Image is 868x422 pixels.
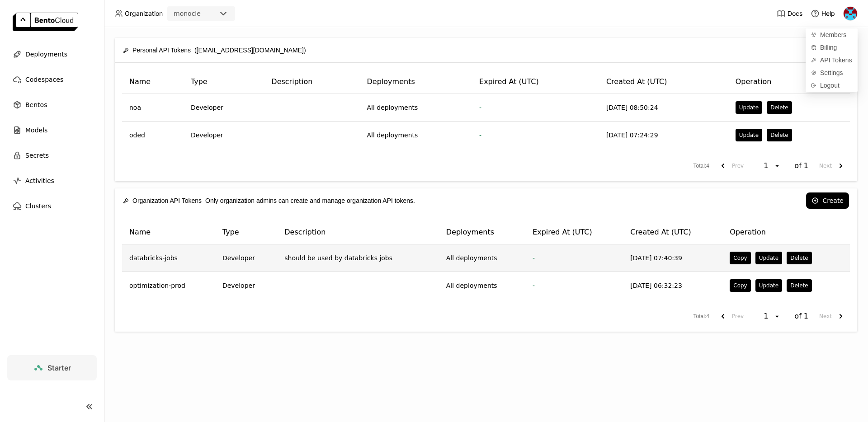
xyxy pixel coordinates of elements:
[761,312,774,321] div: 1
[599,94,728,122] td: [DATE] 08:50:24
[794,312,808,321] span: of 1
[25,201,51,211] span: Clusters
[7,45,97,63] a: Deployments
[25,49,67,60] span: Deployments
[123,191,415,210] div: Only organization admins can create and manage organization API tokens.
[122,244,215,272] td: databricks-jobs
[7,70,97,89] a: Codespaces
[202,9,203,19] input: Selected monocle.
[360,94,472,122] td: All deployments
[844,7,857,20] img: Oded Valtzer
[7,355,97,380] a: Starter
[439,220,525,244] th: Deployments
[714,158,747,174] button: previous page. current page 1 of 1
[755,279,782,292] button: Update
[439,244,525,272] td: All deployments
[820,81,840,89] span: Logout
[184,122,264,149] td: Developer
[533,254,535,262] span: -
[132,45,191,55] span: Personal API Tokens
[816,158,850,174] button: next page. current page 1 of 1
[122,70,184,94] th: Name
[123,41,306,60] div: ([EMAIL_ADDRESS][DOMAIN_NAME])
[7,121,97,139] a: Models
[184,94,264,122] td: Developer
[767,101,792,114] button: Delete
[774,162,781,169] svg: open
[730,279,750,292] button: Copy
[122,122,184,149] td: oded
[264,70,359,94] th: Description
[360,70,472,94] th: Deployments
[215,244,277,272] td: Developer
[125,9,163,18] span: Organization
[774,313,781,320] svg: open
[13,13,78,31] img: logo
[533,282,535,289] span: -
[806,41,858,54] a: Billing
[761,161,774,170] div: 1
[184,70,264,94] th: Type
[794,161,808,170] span: of 1
[755,252,782,264] button: Update
[277,220,439,244] th: Description
[47,363,71,372] span: Starter
[787,252,811,264] button: Delete
[25,99,47,110] span: Bentos
[479,104,481,111] span: -
[777,9,802,18] a: Docs
[806,79,858,92] div: Logout
[7,96,97,114] a: Bentos
[25,74,63,85] span: Codespaces
[215,272,277,299] td: Developer
[816,308,850,324] button: next page. current page 1 of 1
[122,272,215,299] td: optimization-prod
[806,28,858,41] a: Members
[277,244,439,272] td: should be used by databricks jobs
[439,272,525,299] td: All deployments
[787,279,811,292] button: Delete
[132,196,202,206] span: Organization API Tokens
[479,131,481,139] span: -
[722,220,850,244] th: Operation
[806,66,858,79] a: Settings
[599,122,728,149] td: [DATE] 07:24:29
[736,101,762,114] button: Update
[820,43,837,52] span: Billing
[25,125,47,136] span: Models
[7,172,97,190] a: Activities
[811,9,835,18] div: Help
[472,70,599,94] th: Expired At (UTC)
[714,308,747,324] button: previous page. current page 1 of 1
[767,129,792,141] button: Delete
[623,272,722,299] td: [DATE] 06:32:23
[25,175,54,186] span: Activities
[806,54,858,66] a: API Tokens
[599,70,728,94] th: Created At (UTC)
[25,150,49,161] span: Secrets
[736,129,762,141] button: Update
[820,69,843,77] span: Settings
[122,94,184,122] td: noa
[7,197,97,215] a: Clusters
[821,9,835,18] span: Help
[820,56,852,64] span: API Tokens
[730,252,750,264] button: Copy
[728,70,850,94] th: Operation
[122,220,215,244] th: Name
[788,9,802,18] span: Docs
[693,312,709,321] span: Total : 4
[623,244,722,272] td: [DATE] 07:40:39
[525,220,623,244] th: Expired At (UTC)
[820,31,846,39] span: Members
[693,162,709,170] span: Total : 4
[360,122,472,149] td: All deployments
[215,220,277,244] th: Type
[7,146,97,164] a: Secrets
[806,192,849,209] button: Create
[174,9,201,18] div: monocle
[623,220,722,244] th: Created At (UTC)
